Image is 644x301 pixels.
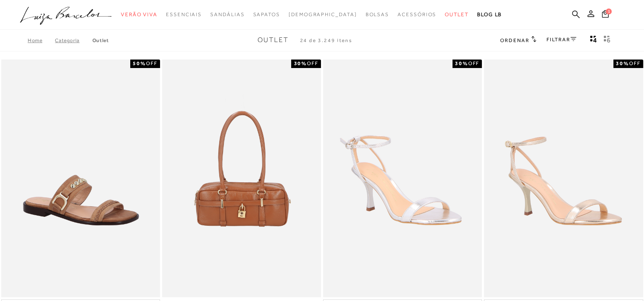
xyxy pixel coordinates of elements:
[629,60,641,66] span: OFF
[133,60,146,66] strong: 50%
[547,37,576,43] a: FILTRAR
[365,11,389,17] span: Bolsas
[455,60,468,66] strong: 30%
[616,60,629,66] strong: 30%
[307,60,318,66] span: OFF
[445,7,469,23] a: categoryNavScreenReaderText
[324,61,481,296] a: SANDÁLIA DE TIRAS FINAS METALIZADA PRATA E SALTO ALTO FINO SANDÁLIA DE TIRAS FINAS METALIZADA PRA...
[146,60,157,66] span: OFF
[324,61,481,296] img: SANDÁLIA DE TIRAS FINAS METALIZADA PRATA E SALTO ALTO FINO
[55,37,92,43] a: Categoria
[599,9,611,21] button: 1
[300,37,352,43] span: 24 de 3.249 itens
[485,61,642,296] img: SANDÁLIA DE TIRAS FINAS METALIZADA DOURADA E SALTO ALTO FINO
[166,7,202,23] a: categoryNavScreenReaderText
[289,11,357,17] span: [DEMOGRAPHIC_DATA]
[257,36,288,44] span: Outlet
[606,9,612,14] span: 1
[365,7,389,23] a: categoryNavScreenReaderText
[398,7,436,23] a: categoryNavScreenReaderText
[163,61,320,296] img: BOLSA RETANGULAR COM ALÇAS ALONGADAS EM COURO CARAMELO MÉDIA
[500,37,529,43] span: Ordenar
[166,11,202,17] span: Essenciais
[2,61,159,296] a: RASTEIRA WESTERN EM COURO MARROM AMARULA RASTEIRA WESTERN EM COURO MARROM AMARULA
[121,11,157,17] span: Verão Viva
[587,35,599,46] button: Mostrar 4 produtos por linha
[163,61,320,296] a: BOLSA RETANGULAR COM ALÇAS ALONGADAS EM COURO CARAMELO MÉDIA BOLSA RETANGULAR COM ALÇAS ALONGADAS...
[92,37,109,43] a: Outlet
[398,11,436,17] span: Acessórios
[210,7,244,23] a: categoryNavScreenReaderText
[445,11,469,17] span: Outlet
[210,11,244,17] span: Sandálias
[477,11,502,17] span: BLOG LB
[253,11,280,17] span: Sapatos
[468,60,479,66] span: OFF
[601,35,613,46] button: gridText6Desc
[2,61,159,296] img: RASTEIRA WESTERN EM COURO MARROM AMARULA
[289,7,357,23] a: noSubCategoriesText
[485,61,642,296] a: SANDÁLIA DE TIRAS FINAS METALIZADA DOURADA E SALTO ALTO FINO SANDÁLIA DE TIRAS FINAS METALIZADA D...
[294,60,307,66] strong: 30%
[477,7,502,23] a: BLOG LB
[121,7,157,23] a: categoryNavScreenReaderText
[253,7,280,23] a: categoryNavScreenReaderText
[28,37,55,43] a: Home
